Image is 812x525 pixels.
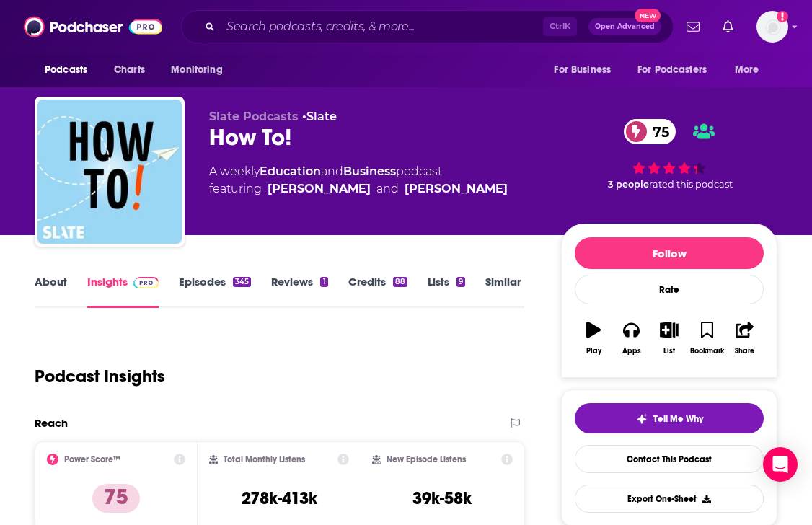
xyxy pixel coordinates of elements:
span: Monitoring [171,60,222,80]
button: Export One-Sheet [575,485,764,513]
span: Ctrl K [543,17,577,36]
svg: Add a profile image [777,11,788,22]
div: 9 [456,277,465,287]
button: open menu [161,56,241,84]
button: Open AdvancedNew [588,18,661,35]
div: A weekly podcast [209,163,508,198]
div: Search podcasts, credits, & more... [181,10,674,43]
a: Episodes345 [179,275,251,308]
button: tell me why sparkleTell Me Why [575,403,764,433]
span: Podcasts [45,60,87,80]
div: Apps [622,347,641,356]
button: Play [575,312,612,364]
span: and [376,180,399,198]
img: Podchaser - Follow, Share and Rate Podcasts [24,13,162,40]
a: Reviews1 [271,275,327,308]
h3: 278k-413k [242,487,317,509]
h2: Total Monthly Listens [224,454,305,464]
button: Bookmark [688,312,725,364]
div: Rate [575,275,764,304]
button: open menu [35,56,106,84]
a: About [35,275,67,308]
a: Charts [105,56,154,84]
span: More [735,60,759,80]
span: • [302,110,337,123]
span: Open Advanced [595,23,655,30]
button: Share [726,312,764,364]
div: 75 3 peoplerated this podcast [561,110,777,199]
div: 345 [233,277,251,287]
a: Courtney E. Martin [405,180,508,198]
a: Show notifications dropdown [681,14,705,39]
h2: Power Score™ [64,454,120,464]
img: tell me why sparkle [636,413,648,425]
a: Show notifications dropdown [717,14,739,39]
p: 75 [92,484,140,513]
span: 3 people [608,179,649,190]
button: Follow [575,237,764,269]
div: List [663,347,675,356]
span: For Podcasters [637,60,707,80]
a: 75 [624,119,676,144]
a: Contact This Podcast [575,445,764,473]
h1: Podcast Insights [35,366,165,387]
span: Tell Me Why [653,413,703,425]
span: New [635,9,661,22]
h3: 39k-58k [412,487,472,509]
button: List [650,312,688,364]
div: Open Intercom Messenger [763,447,798,482]
span: rated this podcast [649,179,733,190]
a: InsightsPodchaser Pro [87,275,159,308]
span: featuring [209,180,508,198]
a: Charles Duhigg [268,180,371,198]
button: open menu [725,56,777,84]
button: open menu [544,56,629,84]
div: 88 [393,277,407,287]
div: 1 [320,277,327,287]
img: Podchaser Pro [133,277,159,288]
a: Education [260,164,321,178]
div: Share [735,347,754,356]
h2: Reach [35,416,68,430]
span: Logged in as putnampublicity [756,11,788,43]
img: How To! [37,100,182,244]
a: Similar [485,275,521,308]
a: Slate [306,110,337,123]
span: and [321,164,343,178]
button: open menu [628,56,728,84]
button: Apps [612,312,650,364]
span: 75 [638,119,676,144]
div: Play [586,347,601,356]
a: Credits88 [348,275,407,308]
a: Lists9 [428,275,465,308]
span: Slate Podcasts [209,110,299,123]
span: For Business [554,60,611,80]
a: Business [343,164,396,178]
button: Show profile menu [756,11,788,43]
input: Search podcasts, credits, & more... [221,15,543,38]
div: Bookmark [690,347,724,356]
span: Charts [114,60,145,80]
h2: New Episode Listens [387,454,466,464]
img: User Profile [756,11,788,43]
